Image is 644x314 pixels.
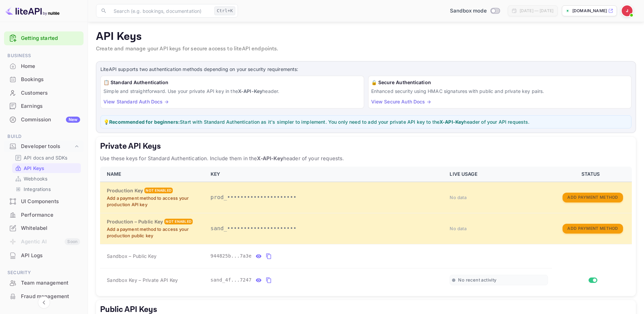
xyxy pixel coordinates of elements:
div: Developer tools [21,143,73,150]
div: Bookings [21,76,80,83]
div: Customers [21,89,80,97]
div: Customers [4,87,84,100]
div: Earnings [4,100,84,113]
th: STATUS [552,167,632,182]
div: UI Components [21,198,80,206]
strong: X-API-Key [257,155,283,162]
div: [DATE] — [DATE] [520,8,553,14]
h6: Production Key [107,187,143,194]
div: Commission [21,116,80,124]
a: API Keys [15,165,78,172]
div: Earnings [21,102,80,110]
h6: 📋 Standard Authentication [103,79,361,86]
p: API Keys [96,30,636,44]
th: KEY [207,167,446,182]
div: API docs and SDKs [12,153,81,163]
a: UI Components [4,195,84,208]
div: API Keys [12,163,81,173]
a: Webhooks [15,175,78,182]
button: Add Payment Method [563,193,623,202]
a: Add Payment Method [563,194,623,200]
a: Team management [4,276,84,289]
span: Business [4,52,84,59]
p: Integrations [24,186,51,193]
a: Home [4,60,84,72]
p: Add a payment method to access your production API key [107,195,202,208]
p: sand_••••••••••••••••••••• [211,224,442,233]
div: Not enabled [164,219,193,224]
div: Home [21,63,80,70]
span: Sandbox – Public Key [107,252,157,260]
p: API docs and SDKs [24,154,68,161]
div: Developer tools [4,141,84,152]
a: View Secure Auth Docs → [371,99,431,104]
a: View Standard Auth Docs → [103,99,169,104]
div: Getting started [4,31,84,45]
div: Team management [21,279,80,287]
p: LiteAPI supports two authentication methods depending on your security requirements: [100,66,631,73]
p: 💡 Start with Standard Authentication as it's simpler to implement. You only need to add your priv... [103,118,628,125]
a: API docs and SDKs [15,154,78,161]
input: Search (e.g. bookings, documentation) [110,4,212,18]
a: Performance [4,209,84,221]
button: Collapse navigation [38,296,50,309]
img: LiteAPI logo [5,5,59,16]
strong: X-API-Key [238,88,262,94]
h6: Production – Public Key [107,218,163,225]
p: Add a payment method to access your production public key [107,226,202,239]
a: Bookings [4,73,84,86]
div: Performance [21,211,80,219]
div: Not enabled [144,188,173,193]
table: private api keys table [100,167,632,292]
div: Whitelabel [4,222,84,235]
div: Fraud management [21,293,80,300]
div: Whitelabel [21,224,80,232]
a: Add Payment Method [563,225,623,231]
p: Create and manage your API keys for secure access to liteAPI endpoints. [96,45,636,53]
p: Use these keys for Standard Authentication. Include them in the header of your requests. [100,154,632,163]
th: LIVE USAGE [446,167,552,182]
span: No data [450,195,467,200]
th: NAME [100,167,207,182]
div: Ctrl+K [214,6,235,15]
p: [DOMAIN_NAME] [572,8,607,14]
span: No recent activity [458,277,496,283]
p: API Keys [24,165,44,172]
a: Fraud management [4,290,84,303]
p: prod_••••••••••••••••••••• [211,193,442,201]
span: Security [4,269,84,276]
strong: Recommended for beginners: [109,119,180,125]
span: Sandbox mode [450,7,487,15]
span: sand_4f...7247 [211,276,252,284]
p: Webhooks [24,175,47,182]
div: New [66,117,80,123]
div: CommissionNew [4,113,84,126]
div: Switch to Production mode [447,7,502,15]
h6: 🔒 Secure Authentication [371,79,629,86]
a: Integrations [15,186,78,193]
span: Sandbox Key – Private API Key [107,277,178,283]
div: Integrations [12,184,81,194]
span: 944825b...7a3e [211,252,252,260]
a: Earnings [4,100,84,112]
div: UI Components [4,195,84,208]
div: Webhooks [12,174,81,184]
div: API Logs [21,252,80,260]
a: Whitelabel [4,222,84,234]
img: Jacques Rossouw [622,5,633,16]
a: CommissionNew [4,113,84,126]
strong: X-API-Key [439,119,464,125]
a: API Logs [4,249,84,262]
div: Team management [4,276,84,290]
button: Add Payment Method [563,224,623,234]
a: Customers [4,87,84,99]
span: No data [450,226,467,231]
h5: Private API Keys [100,141,632,152]
div: Performance [4,209,84,222]
span: Build [4,133,84,140]
div: API Logs [4,249,84,262]
a: Getting started [21,34,80,42]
